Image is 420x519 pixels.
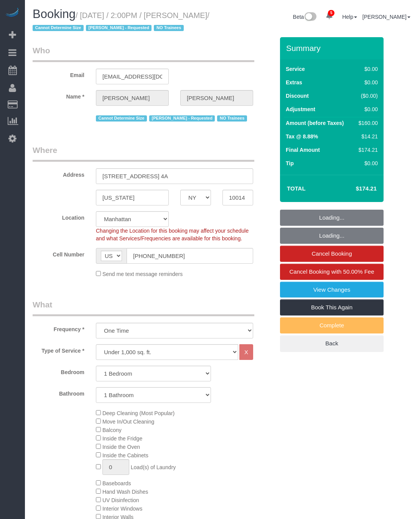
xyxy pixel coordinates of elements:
[33,299,254,316] legend: What
[33,11,209,33] span: /
[286,105,315,113] label: Adjustment
[356,119,378,127] div: $160.00
[356,65,378,73] div: $0.00
[96,190,169,205] input: City
[127,248,253,264] input: Cell Number
[280,282,384,298] a: View Changes
[102,427,122,433] span: Balcony
[86,25,152,31] span: [PERSON_NAME] - Requested
[290,268,374,275] span: Cancel Booking with 50.00% Fee
[33,45,254,62] legend: Who
[286,44,380,53] h3: Summary
[33,25,84,31] span: Cannot Determine Size
[286,92,309,100] label: Discount
[27,366,90,376] label: Bedroom
[102,410,175,416] span: Deep Cleaning (Most Popular)
[131,464,176,470] span: Load(s) of Laundry
[180,90,253,106] input: Last Name
[149,115,215,122] span: [PERSON_NAME] - Requested
[27,90,90,100] label: Name *
[27,248,90,258] label: Cell Number
[286,133,318,140] label: Tax @ 8.88%
[27,323,90,333] label: Frequency *
[33,7,76,21] span: Booking
[280,246,384,262] a: Cancel Booking
[286,146,320,154] label: Final Amount
[96,228,249,241] span: Changing the Location for this booking may affect your schedule and what Services/Frequencies are...
[356,79,378,86] div: $0.00
[333,186,377,192] h4: $174.21
[27,211,90,222] label: Location
[102,271,183,277] span: Send me text message reminders
[27,344,90,355] label: Type of Service *
[356,105,378,113] div: $0.00
[356,159,378,167] div: $0.00
[286,119,344,127] label: Amount (before Taxes)
[102,489,148,495] span: Hand Wash Dishes
[27,69,90,79] label: Email
[96,69,169,84] input: Email
[280,264,384,280] a: Cancel Booking with 50.00% Fee
[356,133,378,140] div: $14.21
[293,14,317,20] a: Beta
[102,419,154,425] span: Move In/Out Cleaning
[5,8,20,18] img: Automaid Logo
[27,387,90,397] label: Bathroom
[304,12,316,22] img: New interface
[102,506,142,512] span: Interior Windows
[102,452,148,458] span: Inside the Cabinets
[217,115,247,122] span: NO Trainees
[280,335,384,351] a: Back
[328,10,334,16] span: 5
[102,497,139,503] span: UV Disinfection
[286,65,305,73] label: Service
[280,299,384,315] a: Book This Again
[286,79,302,86] label: Extras
[102,435,142,442] span: Inside the Fridge
[286,159,294,167] label: Tip
[102,444,140,450] span: Inside the Oven
[362,14,410,20] a: [PERSON_NAME]
[33,11,209,33] small: / [DATE] / 2:00PM / [PERSON_NAME]
[342,14,357,20] a: Help
[356,146,378,154] div: $174.21
[154,25,183,31] span: NO Trainees
[33,145,254,162] legend: Where
[102,480,131,486] span: Baseboards
[27,168,90,179] label: Address
[287,185,306,192] strong: Total
[222,190,253,205] input: Zip Code
[356,92,378,100] div: ($0.00)
[96,115,147,122] span: Cannot Determine Size
[322,8,337,25] a: 5
[96,90,169,106] input: First Name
